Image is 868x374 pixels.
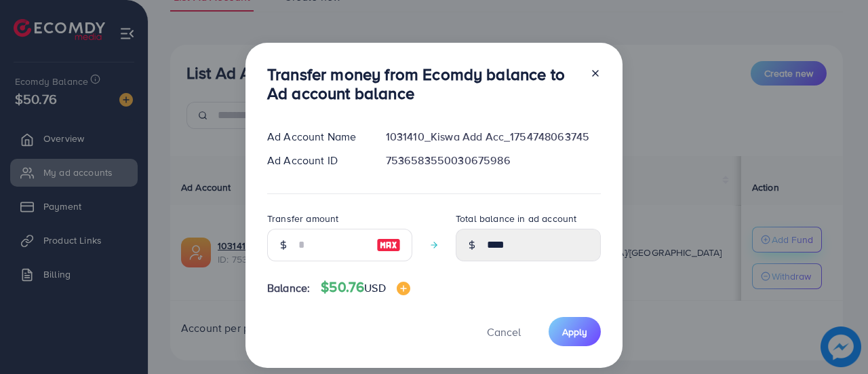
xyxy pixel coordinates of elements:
[267,64,579,104] h3: Transfer money from Ecomdy balance to Ad account balance
[267,280,310,296] span: Balance:
[364,280,385,295] span: USD
[321,279,410,296] h4: $50.76
[397,282,410,295] img: image
[549,317,601,346] button: Apply
[470,317,538,346] button: Cancel
[487,324,521,339] span: Cancel
[267,212,338,225] label: Transfer amount
[375,153,612,168] div: 7536583550030675986
[375,129,612,145] div: 1031410_Kiswa Add Acc_1754748063745
[256,153,375,168] div: Ad Account ID
[456,212,576,225] label: Total balance in ad account
[562,325,587,339] span: Apply
[376,237,401,253] img: image
[256,129,375,145] div: Ad Account Name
